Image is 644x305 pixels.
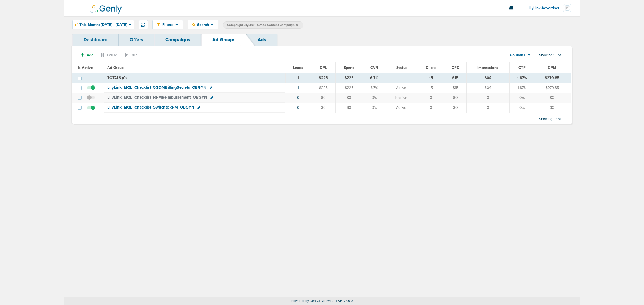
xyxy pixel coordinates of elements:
td: $279.85 [535,73,571,83]
td: 6.7% [363,73,386,83]
span: | API v2.5.0 [336,299,353,303]
span: Impressions [477,65,498,70]
td: $0 [535,103,571,113]
td: 0 [467,103,509,113]
span: Clicks [426,65,436,70]
td: 804 [467,83,509,93]
td: 0 [467,93,509,103]
span: Active [396,85,406,91]
span: CPL [320,65,327,70]
td: 15 [418,83,444,93]
span: CPC [452,65,459,70]
a: 1 [298,85,299,90]
td: $0 [311,93,336,103]
td: $225 [311,83,336,93]
a: 0 [297,105,299,110]
td: 0% [509,103,535,113]
span: Ad Group [107,65,124,70]
td: 0 [418,93,444,103]
td: $15 [444,73,466,83]
span: LilyLink_ MQL_ Checklist_ SwitchtoRPM_ OBGYN [107,105,194,110]
span: Columns [510,53,525,58]
td: 1.87% [509,83,535,93]
td: $0 [311,103,336,113]
td: 0% [509,93,535,103]
td: $225 [311,73,336,83]
span: LilyLink_ MQL_ Checklist_ RPMReimbursement_ OBGYN [107,95,207,100]
td: 0% [363,93,386,103]
td: $0 [535,93,571,103]
span: Filters [160,23,175,27]
span: Campaign: LilyLink - Gated Content Campaign [227,23,298,27]
span: Add [87,53,93,57]
span: LilyLink Advertiser [528,6,563,10]
span: Status [396,65,407,70]
a: Campaigns [154,34,201,46]
td: TOTALS (0) [104,73,285,83]
td: 804 [467,73,509,83]
td: $0 [336,93,363,103]
a: Dashboard [72,34,119,46]
span: Leads [293,65,303,70]
a: Ads [247,34,277,46]
img: Genly [90,5,122,14]
span: Active [396,105,406,110]
span: Showing 1-3 of 3 [539,53,563,58]
td: $0 [444,103,466,113]
a: Offers [119,34,154,46]
span: Search [195,23,211,27]
td: 0 [418,103,444,113]
span: Spend [344,65,354,70]
span: CTR [518,65,526,70]
span: Showing 1-3 of 3 [539,117,563,121]
td: $279.85 [535,83,571,93]
p: Powered by Genly. [64,299,580,303]
span: CPM [548,65,556,70]
span: Is Active [78,65,93,70]
td: 6.7% [363,83,386,93]
span: CVR [370,65,378,70]
td: 0% [363,103,386,113]
td: $0 [336,103,363,113]
td: $15 [444,83,466,93]
td: 15 [418,73,444,83]
td: 1.87% [509,73,535,83]
td: $0 [444,93,466,103]
a: 0 [297,95,299,100]
button: Add [78,51,96,59]
a: Ad Groups [201,34,247,46]
span: This Month: [DATE] - [DATE] [79,23,127,27]
span: LilyLink_ MQL_ Checklist_ 5GDMBillingSecrets_ OBGYN [107,85,206,90]
span: | App v4.2.1 [319,299,335,303]
span: Inactive [395,95,407,101]
td: $225 [336,73,363,83]
td: 1 [285,73,311,83]
td: $225 [336,83,363,93]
